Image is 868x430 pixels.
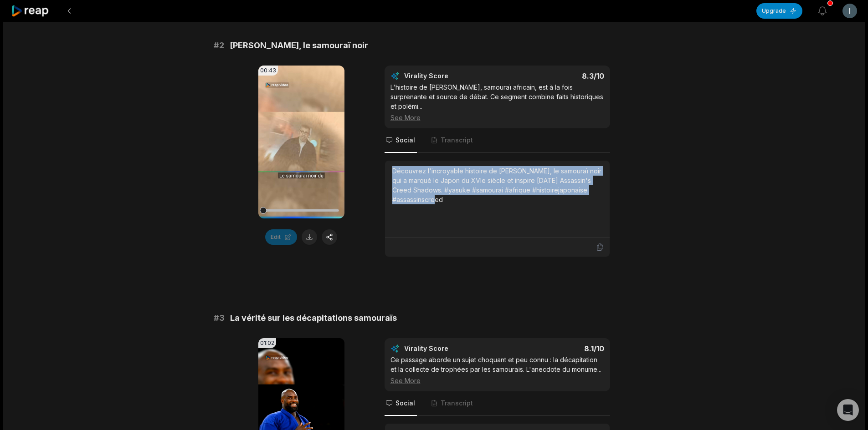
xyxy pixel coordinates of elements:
[385,128,610,153] nav: Tabs
[214,312,225,324] span: # 3
[265,229,297,245] button: Edit
[404,344,502,353] div: Virality Score
[385,391,610,416] nav: Tabs
[395,399,415,408] span: Social
[404,71,502,81] div: Virality Score
[506,71,604,81] div: 8.3 /10
[390,355,604,385] div: Ce passage aborde un sujet choquant et peu connu : la décapitation et la collecte de trophées par...
[441,399,473,408] span: Transcript
[258,66,344,218] video: Your browser does not support mp4 format.
[230,312,397,324] span: La vérité sur les décapitations samouraïs
[392,166,602,204] div: Découvrez l'incroyable histoire de [PERSON_NAME], le samouraï noir qui a marqué le Japon du XVIe ...
[230,39,368,52] span: [PERSON_NAME], le samouraï noir
[756,3,802,19] button: Upgrade
[390,113,604,122] div: See More
[441,136,473,145] span: Transcript
[395,136,415,145] span: Social
[390,376,604,385] div: See More
[214,39,224,52] span: # 2
[837,399,859,421] div: Open Intercom Messenger
[506,344,604,353] div: 8.1 /10
[390,82,604,122] div: L'histoire de [PERSON_NAME], samouraï africain, est à la fois surprenante et source de débat. Ce ...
